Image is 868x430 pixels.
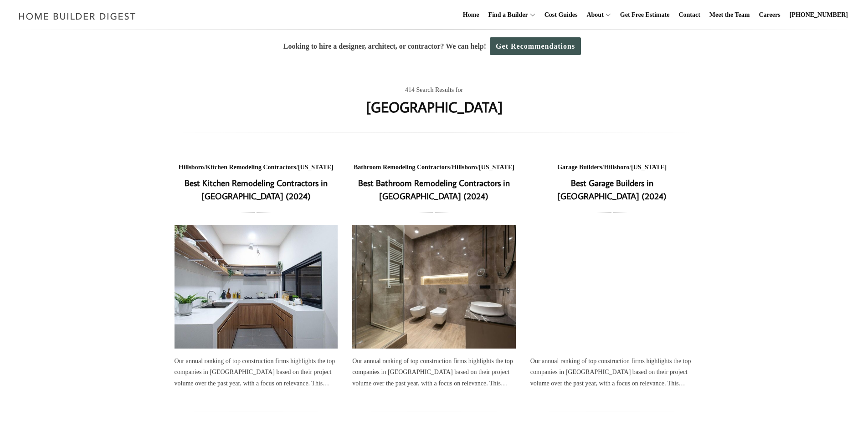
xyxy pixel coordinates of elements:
[354,164,450,171] a: Bathroom Remodeling Contractors
[352,162,516,173] div: / /
[175,225,338,349] a: Best Kitchen Remodeling Contractors in [GEOGRAPHIC_DATA] (2024)
[530,162,694,173] div: / /
[206,164,296,171] a: Kitchen Remodeling Contractors
[358,177,510,202] a: Best Bathroom Remodeling Contractors in [GEOGRAPHIC_DATA] (2024)
[557,177,667,202] a: Best Garage Builders in [GEOGRAPHIC_DATA] (2024)
[786,0,852,30] a: [PHONE_NUMBER]
[298,164,334,171] a: [US_STATE]
[352,225,516,349] a: Best Bathroom Remodeling Contractors in [GEOGRAPHIC_DATA] (2024)
[616,0,673,30] a: Get Free Estimate
[706,0,754,30] a: Meet the Team
[631,164,667,171] a: [US_STATE]
[459,0,483,30] a: Home
[366,96,503,118] h1: [GEOGRAPHIC_DATA]
[583,0,603,30] a: About
[557,164,602,171] a: Garage Builders
[479,164,514,171] a: [US_STATE]
[452,164,477,171] a: Hillsboro
[485,0,528,30] a: Find a Builder
[530,356,694,390] div: Our annual ranking of top construction firms highlights the top companies in [GEOGRAPHIC_DATA] ba...
[755,0,784,30] a: Careers
[675,0,704,30] a: Contact
[541,0,581,30] a: Cost Guides
[604,164,629,171] a: Hillsboro
[490,37,581,55] a: Get Recommendations
[175,162,338,173] div: / /
[352,356,516,390] div: Our annual ranking of top construction firms highlights the top companies in [GEOGRAPHIC_DATA] ba...
[15,7,140,25] img: Home Builder Digest
[405,85,463,96] span: 414 Search Results for
[179,164,204,171] a: Hillsboro
[175,356,338,390] div: Our annual ranking of top construction firms highlights the top companies in [GEOGRAPHIC_DATA] ba...
[530,225,694,349] a: Best Garage Builders in [GEOGRAPHIC_DATA] (2024)
[185,177,328,202] a: Best Kitchen Remodeling Contractors in [GEOGRAPHIC_DATA] (2024)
